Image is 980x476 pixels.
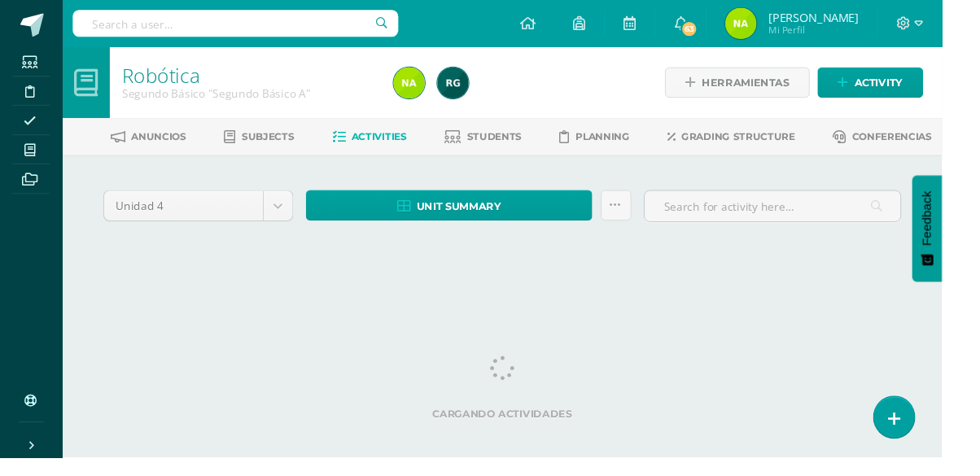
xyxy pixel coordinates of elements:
[127,64,208,92] a: Robótica
[886,136,969,148] span: Conferencias
[108,199,304,229] a: Unidad 4
[455,70,488,103] img: e044b199acd34bf570a575bac584e1d1.png
[799,24,893,38] span: Mi Perfil
[692,70,842,102] a: Herramientas
[345,129,423,155] a: Activities
[433,199,521,229] span: Unit summary
[799,10,893,26] span: [PERSON_NAME]
[851,70,960,102] a: Activity
[755,8,787,41] img: e7204cb6e19894517303226b3150e977.png
[708,21,726,39] span: 63
[671,199,937,230] input: Search for activity here…
[318,198,616,229] a: Unit summary
[866,129,969,155] a: Conferencias
[233,129,306,155] a: Subjects
[252,136,306,148] span: Subjects
[486,136,543,148] span: Students
[120,199,261,229] span: Unidad 4
[582,129,655,155] a: Planning
[462,129,543,155] a: Students
[127,67,390,90] h1: Robótica
[599,136,655,148] span: Planning
[107,425,938,437] label: Cargando actividades
[957,199,972,255] span: Feedback
[409,70,442,103] img: e7204cb6e19894517303226b3150e977.png
[115,129,194,155] a: Anuncios
[949,182,980,293] button: Feedback - Mostrar encuesta
[127,90,390,105] div: Segundo Básico 'Segundo Básico A'
[76,11,414,38] input: Search a user…
[137,136,194,148] span: Anuncios
[365,136,423,148] span: Activities
[694,129,827,155] a: Grading structure
[709,136,827,148] span: Grading structure
[730,71,821,101] span: Herramientas
[889,71,939,101] span: Activity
